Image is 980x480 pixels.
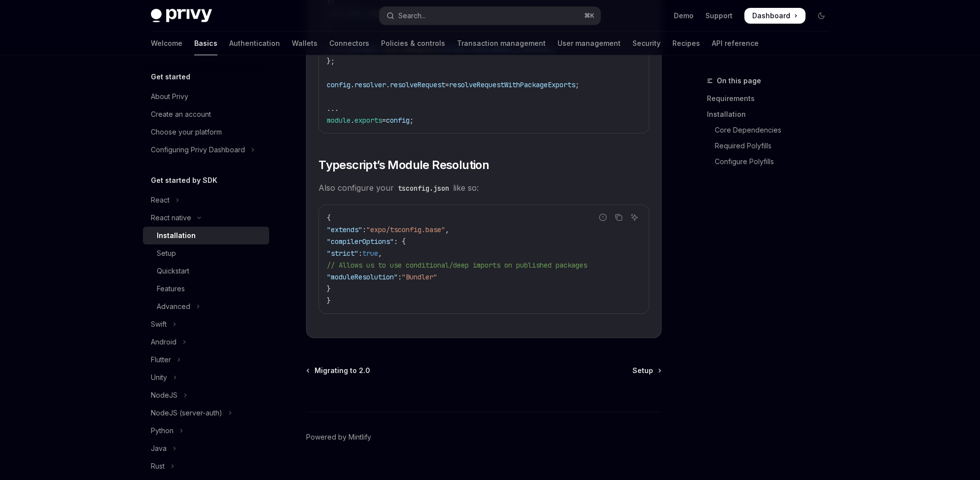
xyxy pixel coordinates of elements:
span: "expo/tsconfig.base" [366,225,445,234]
div: NodeJS [151,389,177,401]
a: Installation [707,106,837,122]
span: . [350,80,354,89]
div: React [151,194,170,206]
div: Search... [398,10,426,22]
img: dark logo [151,9,212,23]
a: Create an account [143,105,269,123]
span: , [378,249,382,258]
div: Choose your platform [151,126,222,138]
div: Python [151,425,174,437]
a: Installation [143,227,269,244]
span: } [327,284,331,293]
span: : [358,249,362,258]
span: . [350,116,354,125]
span: On this page [717,75,761,87]
span: ; [410,116,414,125]
span: true [362,249,378,258]
a: Policies & controls [381,32,445,55]
a: Demo [674,11,694,21]
span: Setup [632,366,653,376]
button: Ask AI [628,211,641,224]
a: Quickstart [143,262,269,280]
a: Wallets [292,32,317,55]
div: Configuring Privy Dashboard [151,144,245,156]
a: Transaction management [457,32,546,55]
span: "extends" [327,225,362,234]
span: module [327,116,350,125]
button: Toggle Swift section [143,315,269,333]
button: Toggle NodeJS (server-auth) section [143,404,269,422]
a: Configure Polyfills [707,154,837,170]
span: = [445,80,449,89]
div: Android [151,336,176,348]
button: Toggle NodeJS section [143,386,269,404]
span: resolveRequest [390,80,445,89]
span: { [327,213,331,222]
a: User management [558,32,621,55]
a: Authentication [229,32,280,55]
span: Migrating to 2.0 [315,366,370,376]
button: Report incorrect code [596,211,609,224]
code: tsconfig.json [394,183,453,194]
span: Typescript’s Module Resolution [318,157,489,173]
a: Requirements [707,91,837,106]
span: exports [354,116,382,125]
span: // Allows us to use conditional/deep imports on published packages [327,261,587,270]
button: Toggle Flutter section [143,351,269,369]
span: "Bundler" [402,273,437,281]
a: Features [143,280,269,298]
span: "strict" [327,249,358,258]
a: About Privy [143,88,269,105]
span: . [386,80,390,89]
a: Support [705,11,733,21]
span: "moduleResolution" [327,273,398,281]
span: : { [394,237,406,246]
span: = [382,116,386,125]
span: resolveRequestWithPackageExports [449,80,575,89]
div: Unity [151,372,167,383]
button: Toggle dark mode [813,8,829,24]
a: Choose your platform [143,123,269,141]
span: Dashboard [752,11,790,21]
span: } [327,296,331,305]
a: Setup [632,366,661,376]
div: Swift [151,318,167,330]
button: Toggle Python section [143,422,269,440]
span: ⌘ K [584,12,595,20]
span: }; [327,57,335,66]
button: Open search [380,7,600,25]
span: ; [575,80,579,89]
a: Required Polyfills [707,138,837,154]
button: Toggle Rust section [143,457,269,475]
button: Toggle Java section [143,440,269,457]
div: React native [151,212,191,224]
div: Flutter [151,354,171,366]
h5: Get started [151,71,190,83]
button: Toggle Android section [143,333,269,351]
a: Connectors [329,32,369,55]
span: , [445,225,449,234]
a: Setup [143,244,269,262]
span: resolver [354,80,386,89]
div: About Privy [151,91,188,103]
button: Toggle React native section [143,209,269,227]
div: Features [157,283,185,295]
span: : [362,225,366,234]
button: Toggle React section [143,191,269,209]
button: Toggle Configuring Privy Dashboard section [143,141,269,159]
button: Copy the contents from the code block [612,211,625,224]
div: Quickstart [157,265,189,277]
a: Security [632,32,661,55]
a: Powered by Mintlify [306,432,371,442]
span: ... [327,104,339,113]
span: config [327,80,350,89]
a: Core Dependencies [707,122,837,138]
div: Rust [151,460,165,472]
a: Dashboard [744,8,805,24]
h5: Get started by SDK [151,174,217,186]
button: Toggle Unity section [143,369,269,386]
div: Java [151,443,167,454]
span: "compilerOptions" [327,237,394,246]
a: Recipes [672,32,700,55]
span: config [386,116,410,125]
